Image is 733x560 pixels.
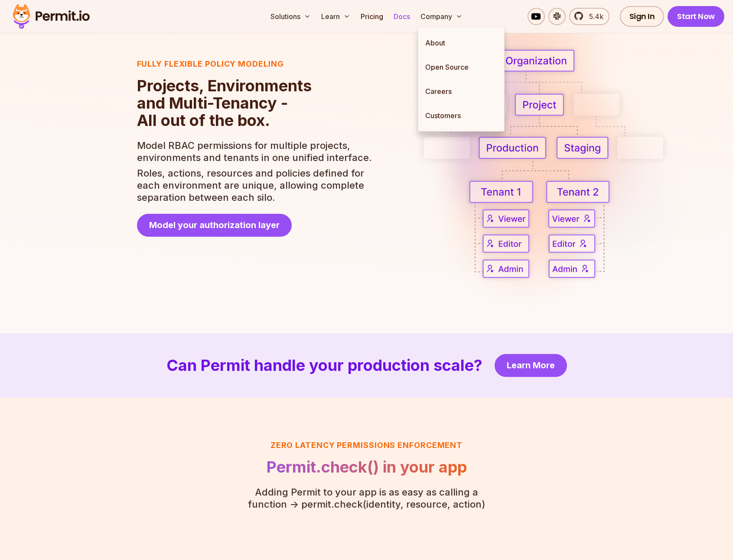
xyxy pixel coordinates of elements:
[235,439,499,451] h3: Zero latency Permissions enforcement
[137,167,373,203] p: Roles, actions, resources and policies defined for each environment are unique, allowing complete...
[418,31,504,55] a: About
[9,2,94,31] img: Permit logo
[137,139,373,164] p: Model RBAC permissions for multiple projects, environments and tenants in one unified interface.
[318,8,354,25] button: Learn
[569,8,609,25] a: 5.4k
[418,55,504,79] a: Open Source
[137,214,292,237] a: Model your authorization layer
[137,77,373,129] h2: Projects, Environments and Multi-Tenancy - All out of the box.
[357,8,387,25] a: Pricing
[668,6,724,27] a: Start Now
[584,11,603,22] span: 5.4k
[390,8,414,25] a: Docs
[507,359,555,371] span: Learn More
[418,79,504,103] a: Careers
[137,58,373,70] h3: Fully flexible policy modeling
[495,354,567,377] a: Learn More
[235,458,499,476] h2: Permit.check() in your app
[267,8,314,25] button: Solutions
[620,6,665,27] a: Sign In
[417,8,466,25] button: Company
[149,219,280,231] span: Model your authorization layer
[418,103,504,128] a: Customers
[235,486,499,510] p: Adding Permit to your app is as easy as calling a function - > permit.check(identity, resource, a...
[166,357,482,374] h2: Can Permit handle your production scale?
